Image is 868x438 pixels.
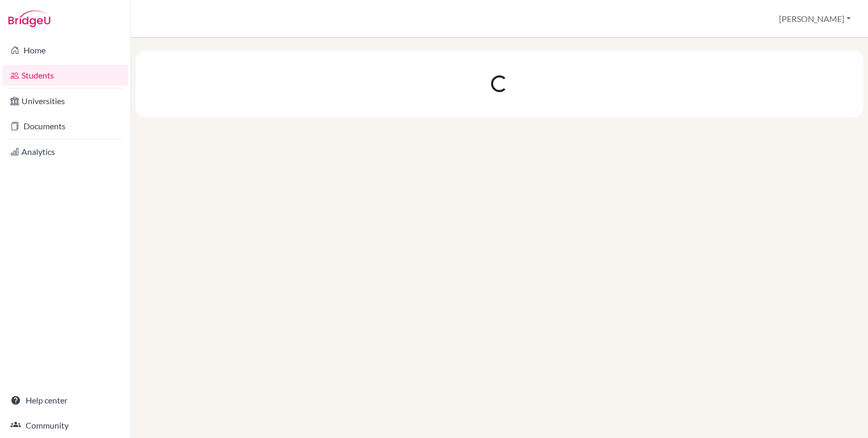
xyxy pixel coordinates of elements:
[2,40,128,61] a: Home
[2,141,128,162] a: Analytics
[2,116,128,137] a: Documents
[2,65,128,86] a: Students
[2,91,128,111] a: Universities
[774,9,855,29] button: [PERSON_NAME]
[2,415,128,436] a: Community
[8,10,50,27] img: Bridge-U
[2,390,128,411] a: Help center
